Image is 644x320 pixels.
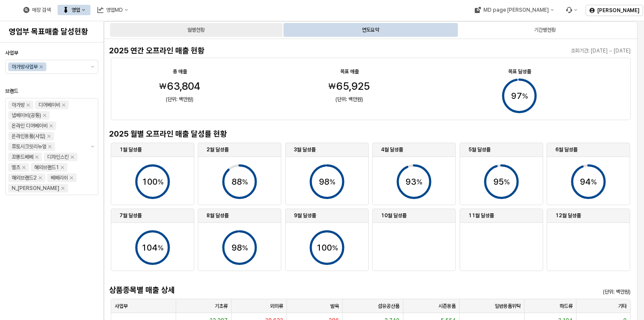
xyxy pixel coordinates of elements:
div: Progress circle [119,164,187,199]
div: 베베리쉬 [51,173,68,182]
div: 연도요약 [284,23,457,37]
tspan: % [242,178,248,186]
button: 영업 [58,5,90,15]
strong: 3월 달성률 [294,147,316,153]
div: 온라인 디어베이비 [12,121,48,130]
span: 기타 [618,303,627,310]
button: 제안 사항 표시 [87,98,98,195]
text: 88 [232,176,248,187]
tspan: % [591,178,597,186]
h4: 상품종목별 매출 상세 [109,286,589,294]
div: Progress circle [293,164,361,199]
div: Remove N_이야이야오 [61,186,64,190]
div: Progress circle [554,164,622,199]
div: Progress circle [293,230,361,265]
tspan: % [242,244,248,252]
div: 해외브랜드2 [12,173,37,182]
span: , [349,80,351,92]
div: Progress circle [467,164,535,199]
span: ₩65,925 [328,81,370,91]
div: 월별현황 [110,23,283,37]
strong: 목표 달성률 [508,69,531,75]
tspan: % [503,178,509,186]
div: 엘츠 [12,163,20,172]
div: Remove 엘츠 [22,166,26,169]
div: Progress circle [206,230,274,265]
button: 매장 검색 [18,5,56,15]
p: [PERSON_NAME] [597,7,639,14]
tspan: % [522,92,528,100]
div: Remove 아가방사업부 [39,65,43,69]
p: (단위: 백만원) [330,95,369,103]
tspan: % [158,178,164,186]
div: 꼬똥드베베 [12,153,33,161]
div: Remove 디자인스킨 [71,155,74,159]
div: 기간별현황 [459,23,631,37]
span: 섬유공산품 [378,303,399,310]
div: Progress circle [206,164,274,199]
div: Remove 퓨토시크릿리뉴얼 [48,145,52,148]
div: 냅베이비(공통) [12,111,41,120]
div: 매장 검색 [32,7,51,13]
strong: 12월 달성률 [555,212,581,219]
strong: 7월 달성률 [119,212,142,219]
span: 외의류 [270,303,283,310]
text: 95 [493,176,509,187]
span: ₩ [159,82,166,90]
div: 아가방 [12,101,25,109]
span: 63 [167,80,180,92]
span: ₩ [328,82,335,90]
strong: 10월 달성률 [381,212,406,219]
div: Remove 아가방 [26,103,30,107]
div: Remove 냅베이비(공통) [43,114,46,117]
strong: 총 매출 [173,69,187,75]
div: 온라인용품(사입) [12,132,45,140]
div: N_[PERSON_NAME] [12,184,59,193]
text: 98 [232,242,248,253]
tspan: % [329,178,335,186]
span: 65 [336,80,349,92]
strong: 6월 달성률 [555,147,577,153]
text: 104 [142,242,164,253]
strong: 8월 달성률 [206,212,229,219]
p: (단위: 백만원) [590,288,631,296]
div: 디자인스킨 [47,153,69,161]
span: 사업부 [115,303,128,310]
span: 하드류 [560,303,573,310]
div: Remove 온라인용품(사입) [47,134,51,138]
strong: 11월 달성률 [468,212,494,219]
span: 기초류 [215,303,228,310]
p: (단위: 백만원) [160,95,199,103]
p: 조회기간: [DATE] ~ [DATE] [503,47,631,55]
strong: 4월 달성률 [381,147,403,153]
strong: 5월 달성률 [468,147,490,153]
strong: 1월 달성률 [119,147,142,153]
div: Menu item 6 [560,5,582,15]
span: ₩63,804 [159,81,200,91]
span: 브랜드 [5,88,18,94]
div: 영업MD [106,7,123,13]
div: Remove 해외브랜드2 [39,176,42,180]
text: 93 [406,176,422,187]
h4: 2025 월별 오프라인 매출 달성률 현황 [109,130,589,138]
tspan: % [158,244,164,252]
div: MD page 이동 [469,5,559,15]
span: 925 [351,80,370,92]
tspan: % [332,244,338,252]
div: Progress circle [119,230,187,265]
div: 디어베이비 [39,101,60,109]
div: 기간별현황 [534,25,556,35]
button: 제안 사항 표시 [87,60,98,73]
div: Remove 해외브랜드1 [61,166,64,169]
span: 일반용품위탁 [495,303,521,310]
div: 월별현황 [187,25,205,35]
div: Remove 베베리쉬 [70,176,73,180]
span: 발육 [330,303,339,310]
div: Remove 꼬똥드베베 [35,155,39,159]
span: 804 [182,80,200,92]
span: , [180,80,182,92]
div: 해외브랜드1 [34,163,59,172]
h4: 2025 연간 오프라인 매출 현황 [109,46,240,55]
tspan: % [416,178,422,186]
div: Remove 온라인 디어베이비 [49,124,53,127]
